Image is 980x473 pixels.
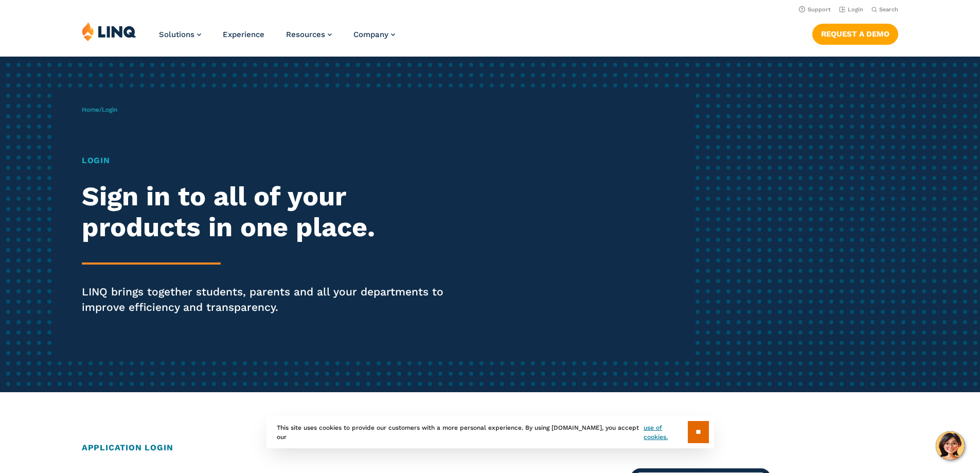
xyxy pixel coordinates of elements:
nav: Button Navigation [812,22,898,44]
div: This site uses cookies to provide our customers with a more personal experience. By using [DOMAIN... [266,416,714,448]
span: Company [353,30,388,39]
a: Request a Demo [812,24,898,44]
a: use of cookies. [644,423,687,442]
a: Experience [223,30,264,39]
a: Login [839,6,863,13]
button: Open Search Bar [871,6,898,13]
span: Search [879,6,898,13]
a: Home [82,106,99,113]
span: Resources [286,30,325,39]
a: Support [799,6,831,13]
img: LINQ | K‑12 Software [82,22,136,41]
span: Solutions [159,30,194,39]
a: Solutions [159,30,201,39]
nav: Primary Navigation [159,22,395,56]
span: / [82,106,117,113]
h2: Sign in to all of your products in one place. [82,181,459,243]
p: LINQ brings together students, parents and all your departments to improve efficiency and transpa... [82,284,459,315]
a: Resources [286,30,332,39]
h1: Login [82,154,459,167]
span: Login [102,106,117,113]
a: Company [353,30,395,39]
button: Hello, have a question? Let’s chat. [936,431,965,460]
